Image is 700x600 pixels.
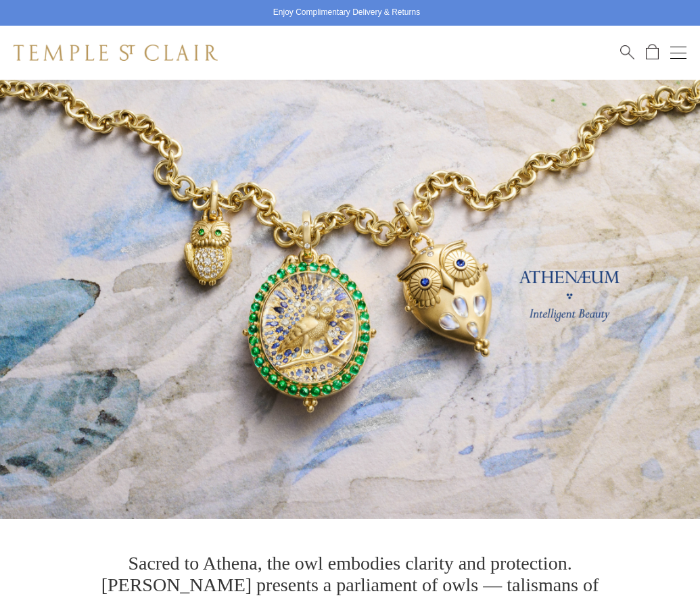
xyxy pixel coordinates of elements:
p: Enjoy Complimentary Delivery & Returns [273,6,420,20]
a: Search [620,44,634,61]
a: Open Shopping Bag [646,44,659,61]
img: Temple St. Clair [14,45,218,61]
button: Open navigation [670,45,686,61]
